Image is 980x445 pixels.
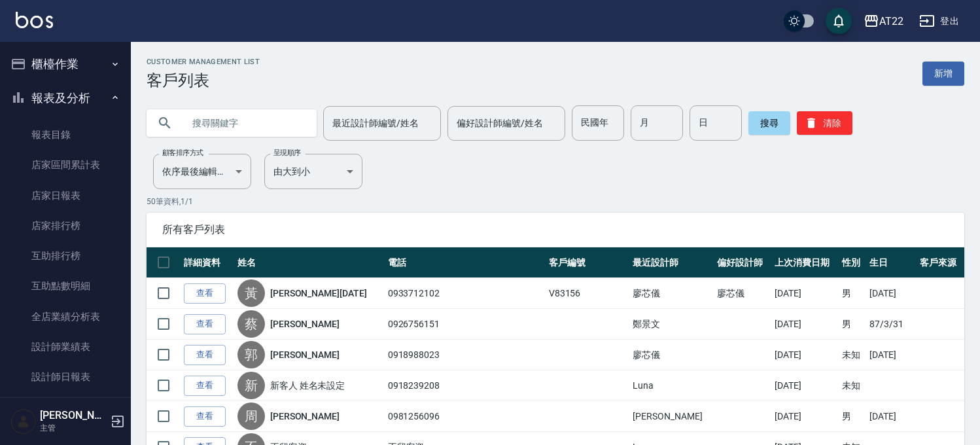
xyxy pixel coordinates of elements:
th: 客戶來源 [917,247,964,278]
td: 0933712102 [385,278,546,309]
td: 0918239208 [385,370,546,401]
td: 男 [839,278,866,309]
th: 姓名 [234,247,385,278]
a: 設計師業績分析表 [5,392,126,422]
a: [PERSON_NAME] [270,410,340,423]
a: 查看 [184,345,226,365]
a: 查看 [184,283,226,304]
button: 報表及分析 [5,81,126,115]
a: 查看 [184,376,226,396]
a: 新增 [922,62,964,86]
a: 互助排行榜 [5,241,126,271]
td: 男 [839,309,866,340]
td: [DATE] [771,401,839,432]
a: 查看 [184,314,226,334]
div: 周 [237,402,265,430]
h3: 客戶列表 [147,71,260,90]
td: 0918988023 [385,340,546,370]
td: Luna [629,370,714,401]
td: 男 [839,401,866,432]
button: 登出 [914,9,964,33]
td: V83156 [546,278,630,309]
a: [PERSON_NAME] [270,348,340,361]
button: AT22 [858,8,909,35]
td: 鄭景文 [629,309,714,340]
a: 報表目錄 [5,120,126,150]
td: [DATE] [866,278,917,309]
td: 未知 [839,340,866,370]
th: 偏好設計師 [714,247,771,278]
div: 依序最後編輯時間 [153,154,251,189]
span: 所有客戶列表 [162,223,949,236]
div: 由大到小 [264,154,362,189]
th: 詳細資料 [181,247,234,278]
td: 廖芯儀 [629,278,714,309]
td: [DATE] [771,340,839,370]
a: 互助點數明細 [5,271,126,301]
td: 廖芯儀 [714,278,771,309]
button: save [826,8,852,34]
th: 上次消費日期 [771,247,839,278]
td: [DATE] [771,309,839,340]
a: [PERSON_NAME][DATE] [270,287,367,300]
td: [DATE] [771,278,839,309]
a: 新客人 姓名未設定 [270,379,345,392]
p: 主管 [40,422,107,434]
td: 87/3/31 [866,309,917,340]
a: 設計師日報表 [5,362,126,392]
a: 店家排行榜 [5,211,126,241]
button: 清除 [797,111,852,135]
th: 生日 [866,247,917,278]
h2: Customer Management List [147,58,260,66]
div: AT22 [879,13,903,29]
label: 呈現順序 [273,148,301,158]
th: 電話 [385,247,546,278]
div: 新 [237,372,265,399]
h5: [PERSON_NAME] [40,409,107,422]
button: 搜尋 [748,111,790,135]
button: 櫃檯作業 [5,47,126,81]
td: 未知 [839,370,866,401]
td: [DATE] [771,370,839,401]
a: 店家區間累計表 [5,150,126,180]
p: 50 筆資料, 1 / 1 [147,196,964,207]
a: 設計師業績表 [5,332,126,362]
img: Logo [16,12,53,28]
td: [PERSON_NAME] [629,401,714,432]
a: 全店業績分析表 [5,302,126,332]
td: 廖芯儀 [629,340,714,370]
div: 黃 [237,279,265,307]
input: 搜尋關鍵字 [183,105,306,141]
td: 0981256096 [385,401,546,432]
a: [PERSON_NAME] [270,317,340,330]
td: [DATE] [866,401,917,432]
a: 查看 [184,406,226,427]
label: 顧客排序方式 [162,148,203,158]
th: 客戶編號 [546,247,630,278]
th: 最近設計師 [629,247,714,278]
td: 0926756151 [385,309,546,340]
a: 店家日報表 [5,181,126,211]
td: [DATE] [866,340,917,370]
div: 蔡 [237,310,265,338]
div: 郭 [237,341,265,368]
th: 性別 [839,247,866,278]
img: Person [10,408,37,435]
